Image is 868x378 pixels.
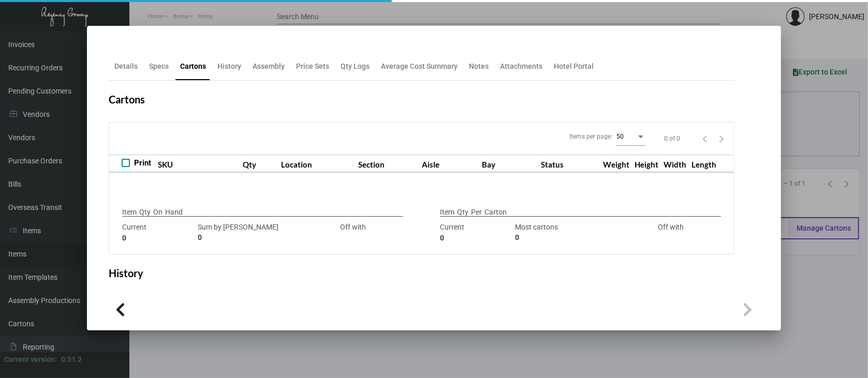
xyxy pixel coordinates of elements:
div: Specs [149,61,169,72]
span: 50 [616,133,624,140]
h2: History [109,267,143,279]
div: 0 of 0 [664,134,680,143]
p: Item [440,207,454,218]
th: Section [356,155,420,173]
th: Aisle [419,155,479,173]
div: Attachments [500,61,542,72]
p: Item [122,207,137,218]
p: Hand [165,207,183,218]
mat-select: Items per page: [616,132,645,141]
p: On [153,207,163,218]
button: Previous page [697,130,713,147]
th: Length [689,155,719,173]
div: Average Cost Summary [381,61,458,72]
div: Price Sets [296,61,329,72]
p: Qty [457,207,468,218]
div: Off with [636,222,706,244]
p: Carton [484,207,507,218]
span: Print [134,157,151,169]
th: Weight [600,155,632,173]
th: Height [632,155,661,173]
th: Width [661,155,689,173]
th: SKU [155,155,240,173]
div: Current version: [4,354,57,365]
div: Current [122,222,193,244]
p: Qty [139,207,151,218]
div: Details [114,61,138,72]
div: Cartons [180,61,206,72]
th: Status [538,155,600,173]
div: Hotel Portal [554,61,594,72]
button: Next page [713,130,730,147]
p: Per [471,207,482,218]
div: History [217,61,241,72]
div: Notes [469,61,489,72]
div: Most cartons [516,222,631,244]
th: Bay [480,155,539,173]
div: 0.51.2 [61,354,82,365]
div: Current [440,222,510,244]
th: Location [278,155,356,173]
div: Items per page: [569,132,612,141]
div: Off with [318,222,389,244]
h2: Cartons [109,93,145,105]
div: Sum by [PERSON_NAME] [198,222,313,244]
div: Assembly [253,61,285,72]
th: Qty [240,155,279,173]
div: Qty Logs [341,61,370,72]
